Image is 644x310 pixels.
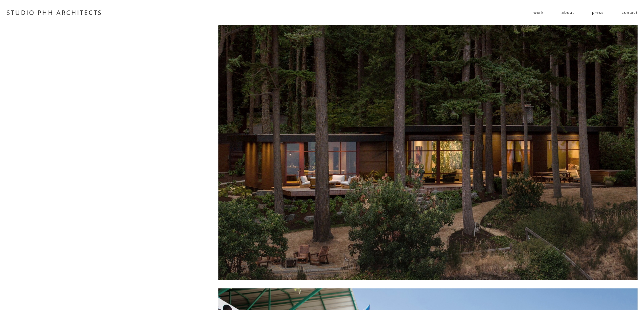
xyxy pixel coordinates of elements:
[562,7,574,18] a: about
[533,7,544,18] a: folder dropdown
[6,8,102,17] a: STUDIO PHH ARCHITECTS
[592,7,604,18] a: press
[533,7,544,17] span: work
[622,7,638,18] a: contact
